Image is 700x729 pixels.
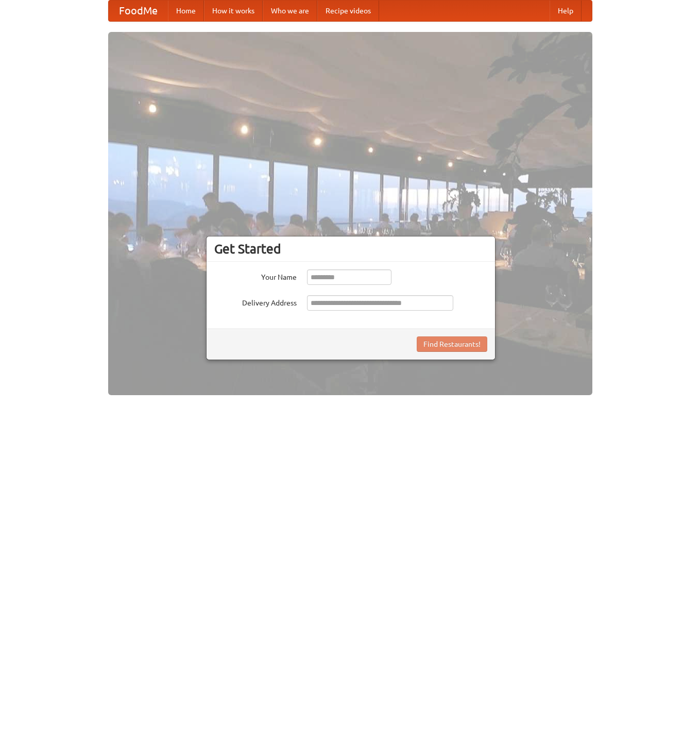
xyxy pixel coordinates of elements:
[317,1,379,21] a: Recipe videos
[417,336,487,352] button: Find Restaurants!
[109,1,168,21] a: FoodMe
[214,241,487,257] h3: Get Started
[204,1,263,21] a: How it works
[550,1,582,21] a: Help
[214,295,297,308] label: Delivery Address
[263,1,317,21] a: Who we are
[168,1,204,21] a: Home
[214,269,297,282] label: Your Name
